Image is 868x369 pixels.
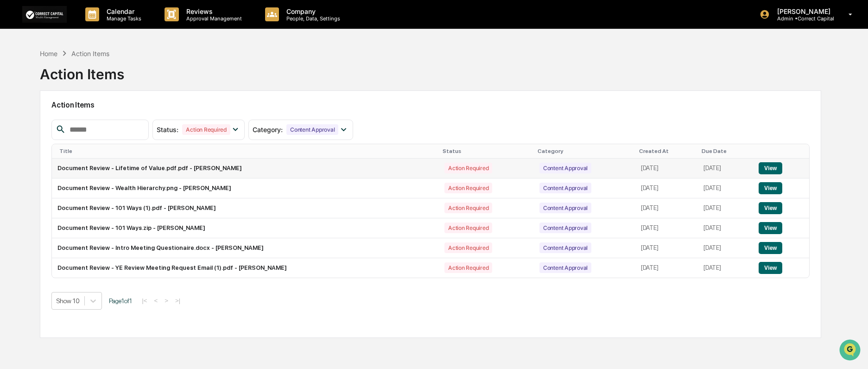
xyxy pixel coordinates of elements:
p: Company [279,7,345,15]
button: View [759,242,782,254]
img: 8933085812038_c878075ebb4cc5468115_72.jpg [19,71,36,88]
span: Preclearance [19,190,60,199]
button: > [162,297,171,305]
img: 1746055101610-c473b297-6a78-478c-a979-82029cc54cd1 [19,127,26,134]
button: < [151,297,160,305]
div: Due Date [702,148,749,154]
td: Document Review - 101 Ways.zip - [PERSON_NAME] [52,218,439,238]
a: View [759,184,782,191]
span: Page 1 of 1 [109,297,132,305]
a: Powered byPylon [65,229,112,237]
span: Category : [253,126,283,134]
img: Pintip Perdun [9,142,24,157]
button: View [759,202,782,214]
a: 🔎Data Lookup [6,204,62,220]
div: Past conversations [9,103,62,110]
div: Action Required [444,183,492,193]
td: [DATE] [635,178,698,198]
div: Status [443,148,530,154]
div: Created At [639,148,694,154]
div: 🗄️ [67,191,75,198]
button: View [759,182,782,194]
span: [DATE] [82,151,101,159]
div: Title [59,148,435,154]
button: Start new chat [158,74,169,85]
div: Content Approval [286,124,338,135]
p: Admin • Correct Capital [770,15,835,22]
div: Category [538,148,632,154]
div: Content Approval [539,223,591,233]
td: Document Review - Wealth Hierarchy.png - [PERSON_NAME] [52,178,439,198]
img: 1746055101610-c473b297-6a78-478c-a979-82029cc54cd1 [9,71,26,88]
p: Manage Tasks [99,15,146,22]
span: Attestations [76,190,115,199]
a: View [759,224,782,231]
span: Data Lookup [19,207,58,216]
div: Action Required [444,262,492,273]
a: View [759,165,782,172]
div: Action Items [71,50,109,57]
img: logo [22,6,67,22]
p: [PERSON_NAME] [770,7,835,15]
p: People, Data, Settings [279,15,345,22]
td: [DATE] [698,178,753,198]
a: View [759,244,782,251]
div: Action Required [182,124,230,135]
td: [DATE] [698,238,753,258]
td: [DATE] [698,198,753,218]
span: • [77,151,80,159]
p: Approval Management [179,15,247,22]
img: Jack Rasmussen [9,117,24,132]
div: 🔎 [9,208,17,216]
span: Status : [157,126,178,134]
div: Content Approval [539,203,591,213]
div: Content Approval [539,183,591,193]
td: [DATE] [698,258,753,278]
span: [DATE] [82,126,101,134]
div: Action Required [444,223,492,233]
button: |< [139,297,150,305]
a: View [759,204,782,211]
td: Document Review - YE Review Meeting Request Email (1).pdf - [PERSON_NAME] [52,258,439,278]
td: Document Review - 101 Ways (1).pdf - [PERSON_NAME] [52,198,439,218]
button: View [759,262,782,274]
div: Content Approval [539,242,591,253]
div: Home [40,50,57,57]
div: Action Required [444,203,492,213]
td: [DATE] [635,218,698,238]
button: >| [172,297,183,305]
div: Action Items [40,58,124,83]
td: Document Review - Lifetime of Value.pdf.pdf - [PERSON_NAME] [52,159,439,178]
div: Action Required [444,163,492,173]
td: [DATE] [635,238,698,258]
span: [PERSON_NAME] [29,126,75,134]
p: Calendar [99,7,146,15]
span: [PERSON_NAME] [29,151,75,159]
a: View [759,264,782,271]
td: [DATE] [635,159,698,178]
button: View [759,162,782,174]
p: How can we help? [9,19,169,34]
span: Pylon [92,230,112,237]
div: Content Approval [539,262,591,273]
h2: Action Items [51,101,810,109]
td: Document Review - Intro Meeting Questionaire.docx - [PERSON_NAME] [52,238,439,258]
button: See all [144,101,169,112]
td: [DATE] [635,258,698,278]
button: View [759,222,782,234]
div: 🖐️ [9,191,17,198]
a: 🖐️Preclearance [6,186,63,203]
span: • [77,126,80,134]
div: Content Approval [539,163,591,173]
p: Reviews [179,7,247,15]
div: We're available if you need us! [42,80,127,88]
td: [DATE] [698,218,753,238]
a: 🗄️Attestations [63,186,119,203]
div: Start new chat [42,71,152,80]
iframe: Open customer support [838,338,863,363]
td: [DATE] [635,198,698,218]
div: Action Required [444,242,492,253]
td: [DATE] [698,159,753,178]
